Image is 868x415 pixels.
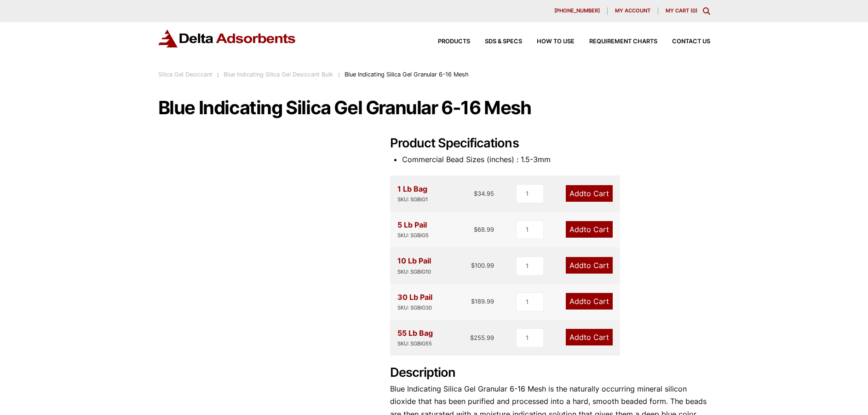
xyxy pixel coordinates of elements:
[397,291,432,312] div: 30 Lb Pail
[485,39,522,45] span: SDS & SPECS
[397,231,429,240] div: SKU: SGBIG5
[608,7,658,15] a: My account
[471,262,494,269] bdi: 100.99
[217,71,219,78] span: :
[397,327,433,348] div: 55 Lb Bag
[537,39,575,45] span: How to Use
[474,226,494,233] bdi: 68.99
[158,71,213,78] a: Silica Gel Desiccant
[474,190,494,197] bdi: 34.95
[471,298,494,305] bdi: 189.99
[397,268,431,276] div: SKU: SGBIG10
[158,98,710,117] h1: Blue Indicating Silica Gel Granular 6-16 Mesh
[397,339,433,348] div: SKU: SGBIG55
[390,365,710,380] h2: Description
[397,219,429,240] div: 5 Lb Pail
[566,257,613,274] a: Add to Cart
[397,255,431,276] div: 10 Lb Pail
[397,304,432,312] div: SKU: SGBIG30
[397,195,428,204] div: SKU: SGBIG1
[438,39,470,45] span: Products
[657,39,710,45] a: Contact Us
[666,7,697,14] a: My Cart (0)
[402,153,710,166] li: Commercial Bead Sizes (inches) : 1.5-3mm
[692,7,696,14] span: 0
[470,334,494,341] bdi: 255.99
[547,7,608,15] a: [PHONE_NUMBER]
[566,293,613,310] a: Add to Cart
[522,39,575,45] a: How to Use
[471,262,475,269] span: $
[566,221,613,238] a: Add to Cart
[470,39,522,45] a: SDS & SPECS
[554,8,600,13] span: [PHONE_NUMBER]
[589,39,657,45] span: Requirement Charts
[672,39,710,45] span: Contact Us
[345,71,469,78] span: Blue Indicating Silica Gel Granular 6-16 Mesh
[474,226,477,233] span: $
[471,298,475,305] span: $
[423,39,470,45] a: Products
[615,8,650,13] span: My account
[474,190,477,197] span: $
[703,7,710,15] div: Toggle Modal Content
[566,329,613,345] a: Add to Cart
[397,183,428,204] div: 1 Lb Bag
[575,39,657,45] a: Requirement Charts
[338,71,340,78] span: :
[224,71,333,78] a: Blue Indicating Silica Gel Desiccant Bulk
[566,185,613,202] a: Add to Cart
[158,29,296,47] img: Delta Adsorbents
[470,334,474,341] span: $
[390,136,710,151] h2: Product Specifications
